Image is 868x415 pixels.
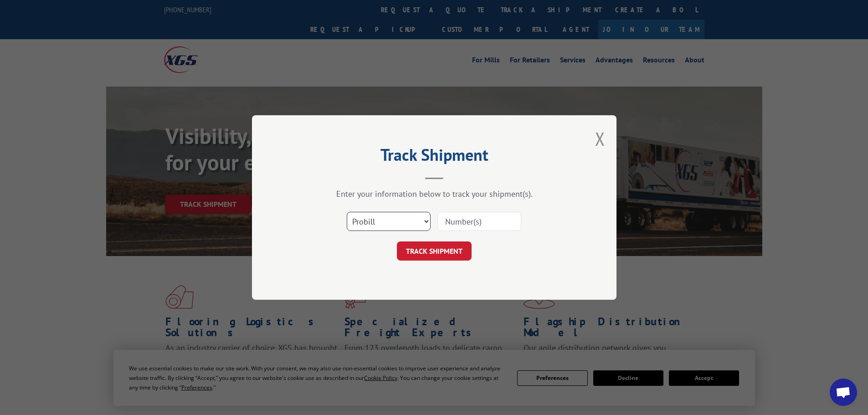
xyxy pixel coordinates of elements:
[595,127,605,151] button: Close modal
[298,149,571,166] h2: Track Shipment
[397,241,472,261] button: TRACK SHIPMENT
[437,212,521,231] input: Number(s)
[830,379,857,406] div: Open chat
[298,189,571,199] div: Enter your information below to track your shipment(s).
